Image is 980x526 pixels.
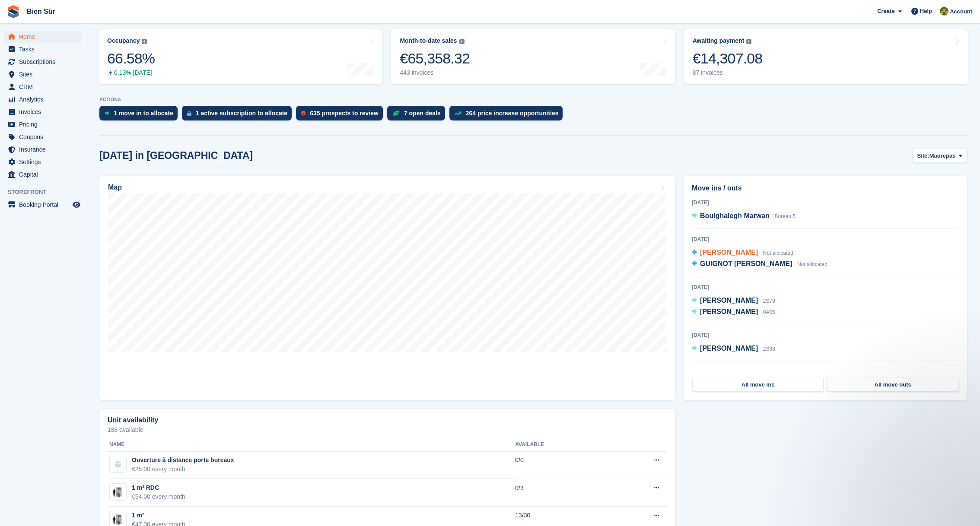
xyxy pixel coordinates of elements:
div: [DATE] [692,283,959,291]
a: 7 open deals [387,106,449,125]
h2: Move ins / outs [692,183,959,193]
a: [PERSON_NAME] Not allocated [692,247,793,259]
a: 1 move in to allocate [99,106,182,125]
a: [PERSON_NAME] 0A05 [692,307,775,318]
th: Available [515,438,608,452]
a: All move ins [692,378,824,392]
img: icon-info-grey-7440780725fd019a000dd9b08b2336e03edf1995a4989e88bcd33f0948082b44.svg [142,39,147,44]
div: 0.13% [DATE] [107,69,155,76]
img: move_ins_to_allocate_icon-fdf77a2bb77ea45bf5b3d319d69a93e2d87916cf1d5bf7949dd705db3b84f3ca.svg [105,111,109,116]
a: Awaiting payment €14,307.08 87 invoices [684,29,968,84]
span: Subscriptions [19,56,71,68]
div: 635 prospects to review [310,110,379,117]
img: icon-info-grey-7440780725fd019a000dd9b08b2336e03edf1995a4989e88bcd33f0948082b44.svg [746,39,751,44]
div: 7 open deals [404,110,441,117]
a: 635 prospects to review [296,106,387,125]
div: 1 m² RDC [132,483,185,492]
div: 87 invoices [693,69,763,76]
div: Month-to-date sales [400,37,457,44]
a: menu [4,56,82,68]
a: menu [4,199,82,211]
a: Boulghalegh Marwan Bureau 5 [692,211,795,222]
span: [PERSON_NAME] [700,345,758,352]
span: Help [920,7,932,16]
h2: Map [108,184,122,191]
p: 188 available [108,427,667,433]
span: Pricing [19,118,71,130]
a: Preview store [71,200,82,210]
img: price_increase_opportunities-93ffe204e8149a01c8c9dc8f82e8f89637d9d84a8eef4429ea346261dce0b2c0.svg [455,111,461,115]
div: [DATE] [692,368,959,376]
img: blank-unit-type-icon-ffbac7b88ba66c5e286b0e438baccc4b9c83835d4c34f86887a83fc20ec27e7b.svg [110,456,126,472]
a: menu [4,106,82,118]
div: €54.00 every month [132,492,185,501]
span: Maurepas [929,152,956,160]
img: Matthieu Burnand [940,7,948,16]
img: box-1m2.jpg [110,486,126,498]
h2: [DATE] in [GEOGRAPHIC_DATA] [99,150,253,162]
span: Not allocated [763,250,793,256]
a: menu [4,156,82,168]
span: CRM [19,81,71,93]
span: 2S79 [763,298,775,304]
span: Insurance [19,143,71,155]
span: Capital [19,168,71,181]
div: Awaiting payment [693,37,745,44]
a: Month-to-date sales €65,358.32 443 invoices [391,29,675,84]
span: Tasks [19,43,71,55]
span: Boulghalegh Marwan [700,212,770,219]
div: 1 active subscription to allocate [196,110,287,117]
th: Name [108,438,515,452]
span: 0A05 [763,309,775,315]
a: menu [4,168,82,181]
a: menu [4,31,82,43]
div: [DATE] [692,331,959,339]
span: Account [950,7,972,16]
span: [PERSON_NAME] [700,249,758,256]
a: Map [99,176,675,400]
span: Coupons [19,131,71,143]
a: 264 price increase opportunities [449,106,567,125]
h2: Unit availability [108,416,158,424]
a: 1 active subscription to allocate [182,106,296,125]
div: €14,307.08 [693,50,763,67]
td: 0/3 [515,479,608,507]
img: deal-1b604bf984904fb50ccaf53a9ad4b4a5d6e5aea283cecdc64d6e3604feb123c2.svg [392,110,400,116]
img: box-1m2.jpg [110,513,126,526]
div: 264 price increase opportunities [466,110,559,117]
button: Site: Maurepas [912,149,967,163]
a: GUIGNOT [PERSON_NAME] Not allocated [692,259,827,270]
span: Booking Portal [19,199,71,211]
p: ACTIONS [99,97,967,102]
div: Ouverture à distance porte bureaux [132,456,234,465]
div: [DATE] [692,235,959,243]
div: [DATE] [692,199,959,206]
div: €25.00 every month [132,465,234,474]
span: Bureau 5 [774,213,795,219]
img: icon-info-grey-7440780725fd019a000dd9b08b2336e03edf1995a4989e88bcd33f0948082b44.svg [459,39,465,44]
a: menu [4,43,82,55]
span: Create [877,7,894,16]
img: stora-icon-8386f47178a22dfd0bd8f6a31ec36ba5ce8667c1dd55bd0f319d3a0aa187defe.svg [7,5,20,18]
span: Not allocated [797,261,827,267]
a: menu [4,68,82,80]
span: Settings [19,156,71,168]
a: menu [4,118,82,130]
div: 1 move in to allocate [114,110,173,117]
span: Invoices [19,106,71,118]
span: Storefront [8,188,86,196]
a: [PERSON_NAME] 2S79 [692,295,775,307]
img: active_subscription_to_allocate_icon-d502201f5373d7db506a760aba3b589e785aa758c864c3986d89f69b8ff3... [187,111,191,116]
a: menu [4,93,82,105]
img: prospect-51fa495bee0391a8d652442698ab0144808aea92771e9ea1ae160a38d050c398.svg [301,111,305,116]
a: menu [4,131,82,143]
div: 66.58% [107,50,155,67]
td: 0/0 [515,451,608,479]
span: Home [19,31,71,43]
span: GUIGNOT [PERSON_NAME] [700,260,792,267]
span: [PERSON_NAME] [700,297,758,304]
span: Analytics [19,93,71,105]
div: €65,358.32 [400,50,470,67]
a: menu [4,143,82,155]
a: Bien Sûr [23,4,59,19]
